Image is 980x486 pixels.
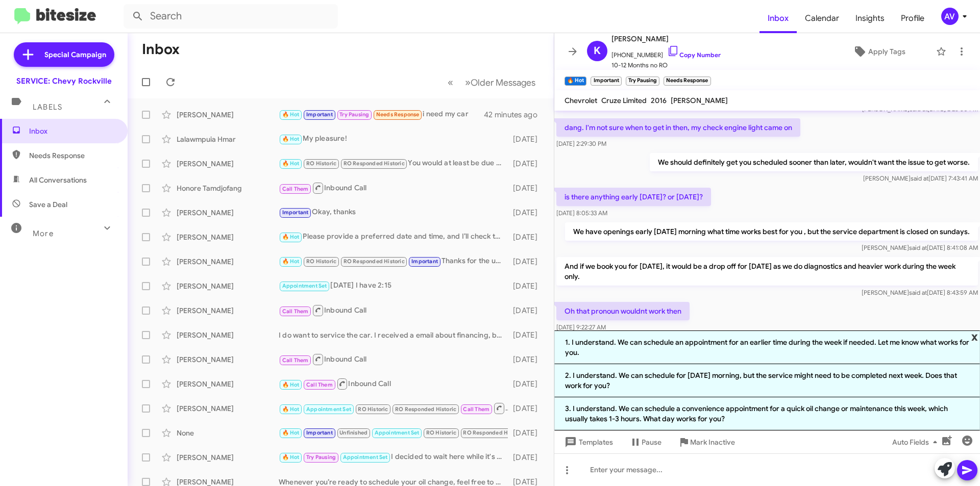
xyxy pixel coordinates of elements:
div: My pleasure! [279,133,508,145]
div: [DATE] [508,354,546,365]
button: Mark Inactive [670,433,743,451]
div: [DATE] [508,183,546,193]
span: said at [909,244,927,251]
div: [PERSON_NAME] [177,232,279,242]
span: Appointment Set [306,406,351,413]
div: Inbound Call [279,353,508,366]
div: None [177,428,279,438]
span: [PERSON_NAME] [DATE] 8:43:59 AM [862,289,978,296]
span: [DATE] 9:22:27 AM [556,323,606,331]
span: Cruze Limited [601,96,647,105]
div: i need my car [279,109,484,120]
div: [DATE] [508,428,546,438]
p: Oh that pronoun wouldnt work then [556,302,690,320]
div: I do want to service the car. I received a email about financing, but have been unable to reach f... [279,330,508,340]
span: [PERSON_NAME] [671,96,728,105]
span: 2016 [651,96,667,105]
a: Calendar [797,4,847,33]
div: [PERSON_NAME] [177,354,279,365]
button: Pause [621,433,670,451]
span: 🔥 Hot [282,429,300,436]
span: 🔥 Hot [282,160,300,167]
div: Thanks for the update! Let's schedule your oil change for 11/6. What time works best for you? [279,255,508,267]
span: said at [909,289,927,296]
span: RO Historic [358,406,388,413]
span: 🔥 Hot [282,381,300,388]
div: AV [941,8,959,25]
div: [DATE] [508,330,546,340]
span: Auto Fields [892,433,941,451]
small: Try Pausing [626,76,659,86]
div: Inbound Call [279,182,508,194]
span: Insights [847,4,893,33]
div: Inbound Call [279,402,508,415]
div: Lalawmpuia Hmar [177,134,279,144]
span: RO Historic [426,429,456,436]
span: Appointment Set [282,283,327,289]
button: Auto Fields [884,433,949,451]
span: 🔥 Hot [282,234,300,240]
span: RO Responded Historic [344,258,405,265]
span: Inbox [29,126,116,136]
div: Okay, thanks [279,207,508,218]
span: 🔥 Hot [282,406,300,413]
span: 🔥 Hot [282,111,300,118]
div: [PERSON_NAME] [177,452,279,463]
span: Unfinished [339,429,367,436]
div: [PERSON_NAME] [177,305,279,316]
div: 42 minutes ago [484,110,546,120]
div: [PERSON_NAME] [177,330,279,340]
span: Important [306,111,333,118]
span: Chevrolet [565,96,597,105]
li: 1. I understand. We can schedule an appointment for an earlier time during the week if needed. Le... [554,330,980,364]
button: Apply Tags [826,42,931,61]
span: Inbox [759,4,797,33]
span: RO Historic [306,258,336,265]
span: « [448,76,453,89]
span: Mark Inactive [690,433,735,451]
span: All Conversations [29,175,87,185]
span: Important [411,258,438,265]
button: Previous [442,72,459,93]
span: More [33,229,54,238]
div: Please provide a preferred date and time, and I’ll check the availability for your service appoin... [279,231,508,243]
button: Templates [554,433,621,451]
div: [PERSON_NAME] [177,403,279,414]
span: Older Messages [471,77,535,88]
div: [DATE] [508,305,546,316]
span: Pause [642,433,661,451]
small: 🔥 Hot [565,76,586,86]
span: Important [306,429,333,436]
p: We should definitely get you scheduled sooner than later, wouldn't want the issue to get worse. [650,153,978,171]
span: 🔥 Hot [282,136,300,142]
span: [DATE] 2:29:30 PM [556,140,606,147]
button: Next [459,72,542,93]
span: Save a Deal [29,199,67,210]
span: RO Historic [306,160,336,167]
span: Important [282,209,309,216]
span: said at [911,174,928,182]
div: Given that information, I wouldn't say to replace the cabin air filter. We last did that 3.[DATE]... [279,427,508,439]
span: Try Pausing [306,454,336,461]
small: Needs Response [664,76,710,86]
span: Labels [33,103,62,112]
a: Special Campaign [14,42,114,67]
button: AV [933,8,969,25]
div: [DATE] [508,403,546,414]
div: [PERSON_NAME] [177,379,279,389]
div: [DATE] [508,159,546,169]
span: Call Them [463,406,489,413]
div: [PERSON_NAME] [177,281,279,291]
div: [DATE] [508,134,546,144]
small: Important [591,76,621,86]
span: [PHONE_NUMBER] [611,45,721,60]
span: [PERSON_NAME] [DATE] 8:41:08 AM [862,244,978,251]
div: [PERSON_NAME] [177,159,279,169]
div: Inbound Call [279,304,508,317]
span: 🔥 Hot [282,258,300,265]
div: [PERSON_NAME] [177,257,279,267]
p: is there anything early [DATE]? or [DATE]? [556,188,711,206]
nav: Page navigation example [442,72,542,93]
div: [DATE] [508,281,546,291]
input: Search [124,4,338,29]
